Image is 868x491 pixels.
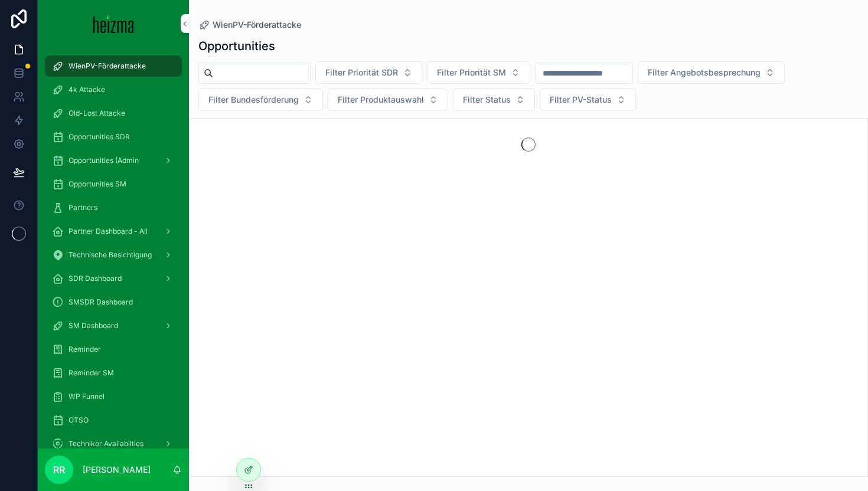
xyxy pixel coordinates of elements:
[68,227,148,236] span: Partner Dashboard - All
[68,345,101,354] span: Reminder
[68,274,122,283] span: SDR Dashboard
[213,19,301,31] span: WienPV-Förderattacke
[45,79,182,100] a: 4k Attacke
[68,203,97,212] span: Partners
[208,94,299,106] span: Filter Bundesförderung
[45,433,182,454] a: Techniker Availabilties
[45,103,182,124] a: Old-Lost Attacke
[198,19,301,31] a: WienPV-Förderattacke
[68,321,118,330] span: SM Dashboard
[45,174,182,195] a: Opportunities SM
[68,250,152,260] span: Technische Besichtigung
[93,14,134,33] img: App logo
[45,339,182,360] a: Reminder
[68,368,114,378] span: Reminder SM
[648,67,761,78] span: Filter Angebotsbesprechung
[338,94,424,106] span: Filter Produktauswahl
[45,292,182,313] a: SMSDR Dashboard
[68,392,105,401] span: WP Funnel
[68,297,133,307] span: SMSDR Dashboard
[45,197,182,218] a: Partners
[68,439,143,449] span: Techniker Availabilties
[638,61,785,84] button: Select Button
[45,410,182,431] a: OTSO
[68,156,139,165] span: Opportunities (Admin
[315,61,422,84] button: Select Button
[45,362,182,384] a: Reminder SM
[45,221,182,242] a: Partner Dashboard - All
[45,315,182,336] a: SM Dashboard
[437,67,506,78] span: Filter Priorität SM
[68,61,146,71] span: WienPV-Förderattacke
[38,47,189,449] div: scrollable content
[540,89,636,111] button: Select Button
[83,464,151,476] p: [PERSON_NAME]
[45,150,182,171] a: Opportunities (Admin
[68,85,105,94] span: 4k Attacke
[68,132,130,142] span: Opportunities SDR
[550,94,612,106] span: Filter PV-Status
[45,268,182,289] a: SDR Dashboard
[68,415,89,425] span: OTSO
[45,55,182,77] a: WienPV-Förderattacke
[45,126,182,148] a: Opportunities SDR
[68,109,125,118] span: Old-Lost Attacke
[453,89,535,111] button: Select Button
[45,244,182,266] a: Technische Besichtigung
[328,89,448,111] button: Select Button
[463,94,511,106] span: Filter Status
[68,179,126,189] span: Opportunities SM
[53,463,65,477] span: RR
[45,386,182,407] a: WP Funnel
[427,61,530,84] button: Select Button
[198,89,323,111] button: Select Button
[325,67,398,78] span: Filter Priorität SDR
[198,38,275,54] h1: Opportunities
